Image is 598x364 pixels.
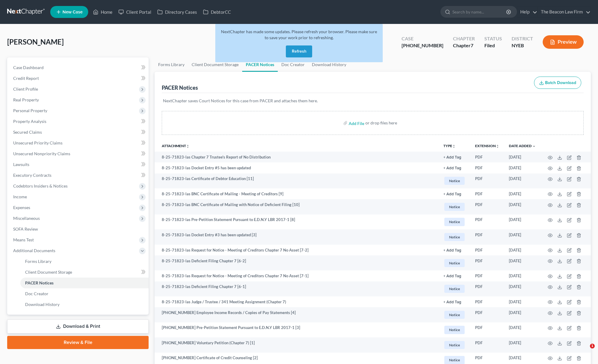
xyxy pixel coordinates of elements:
[155,152,439,162] td: 8-25-71823-las Chapter 7 Trustee's Report of No Distribution
[453,35,475,42] div: Chapter
[504,245,541,255] td: [DATE]
[155,307,439,322] td: [PHONE_NUMBER] Employee Income Records / Copies of Pay Statements [4]
[7,319,149,333] a: Download & Print
[25,259,51,264] span: Forms Library
[13,65,44,70] span: Case Dashboard
[13,130,42,135] span: Secured Claims
[443,300,461,304] button: + Add Tag
[155,255,439,271] td: 8-25-71823-las Deficient Filing Chapter 7 [6-2]
[7,37,64,46] span: [PERSON_NAME]
[154,7,200,17] a: Directory Cases
[25,269,72,275] span: Client Document Storage
[7,336,149,349] a: Review & File
[452,144,456,148] i: unfold_more
[444,218,465,226] span: Notice
[484,35,502,42] div: Status
[504,199,541,214] td: [DATE]
[13,194,27,199] span: Income
[470,152,504,162] td: PDF
[470,255,504,271] td: PDF
[470,307,504,322] td: PDF
[532,144,536,148] i: expand_more
[13,237,34,242] span: Means Test
[443,154,466,160] a: + Add Tag
[443,274,461,278] button: + Add Tag
[504,162,541,173] td: [DATE]
[538,7,591,17] a: The Beacon Law Firm
[13,76,39,81] span: Credit Report
[402,42,443,49] div: [PHONE_NUMBER]
[484,42,502,49] div: Filed
[443,156,461,159] button: + Add Tag
[504,214,541,230] td: [DATE]
[13,140,62,145] span: Unsecured Priority Claims
[8,170,149,181] a: Executory Contracts
[443,299,466,305] a: + Add Tag
[188,57,242,72] a: Client Document Storage
[443,176,466,186] a: Notice
[504,173,541,189] td: [DATE]
[155,199,439,214] td: 8-25-71823-las BNC Certificate of Mailing with Notice of Deficient Filing [10]
[13,108,47,113] span: Personal Property
[13,173,51,178] span: Executory Contracts
[444,203,465,211] span: Notice
[13,248,55,253] span: Additional Documents
[578,344,592,358] iframe: Intercom live chat
[512,35,533,42] div: District
[443,258,466,268] a: Notice
[470,281,504,297] td: PDF
[470,322,504,338] td: PDF
[13,183,68,188] span: Codebtors Insiders & Notices
[13,216,40,221] span: Miscellaneous
[443,192,461,196] button: + Add Tag
[443,144,456,148] button: TYPEunfold_more
[444,285,465,293] span: Notice
[443,273,466,279] a: + Add Tag
[155,188,439,199] td: 8-25-71823-las BNC Certificate of Mailing - Meeting of Creditors [9]
[8,138,149,148] a: Unsecured Priority Claims
[25,280,54,285] span: PACER Notices
[444,177,465,185] span: Notice
[20,299,149,310] a: Download History
[444,341,465,349] span: Notice
[444,233,465,241] span: Notice
[443,340,466,350] a: Notice
[453,42,475,49] div: Chapter
[504,255,541,271] td: [DATE]
[470,199,504,214] td: PDF
[25,291,48,296] span: Doc Creator
[443,191,466,197] a: + Add Tag
[286,45,312,57] button: Refresh
[155,57,188,72] a: Forms Library
[471,42,473,48] span: 7
[470,296,504,307] td: PDF
[452,6,507,17] input: Search by name...
[444,259,465,267] span: Notice
[8,127,149,138] a: Secured Claims
[8,224,149,234] a: SOFA Review
[517,7,537,17] a: Help
[162,144,190,148] a: Attachmentunfold_more
[534,77,581,89] button: Batch Download
[443,325,466,335] a: Notice
[155,337,439,353] td: [PHONE_NUMBER] Voluntary Petition (Chapter 7) [1]
[13,205,30,210] span: Expenses
[90,7,115,17] a: Home
[155,214,439,230] td: 8-25-71823-las Pre-Petition Statement Pursuant to E.D.N.Y LBR 2017-1 [8]
[13,97,39,102] span: Real Property
[13,119,46,124] span: Property Analysis
[155,229,439,245] td: 8-25-71823-las Docket Entry #3 has been updated [3]
[470,229,504,245] td: PDF
[443,165,466,171] a: + Add Tag
[512,42,533,49] div: NYEB
[8,116,149,127] a: Property Analysis
[186,144,190,148] i: unfold_more
[444,356,465,364] span: Notice
[443,217,466,227] a: Notice
[470,188,504,199] td: PDF
[443,232,466,242] a: Notice
[163,98,582,104] p: NextChapter saves Court Notices for this case from PACER and attaches them here.
[221,29,377,40] span: NextChapter has made some updates. Please refresh your browser. Please make sure to save your wor...
[402,35,443,42] div: Case
[470,162,504,173] td: PDF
